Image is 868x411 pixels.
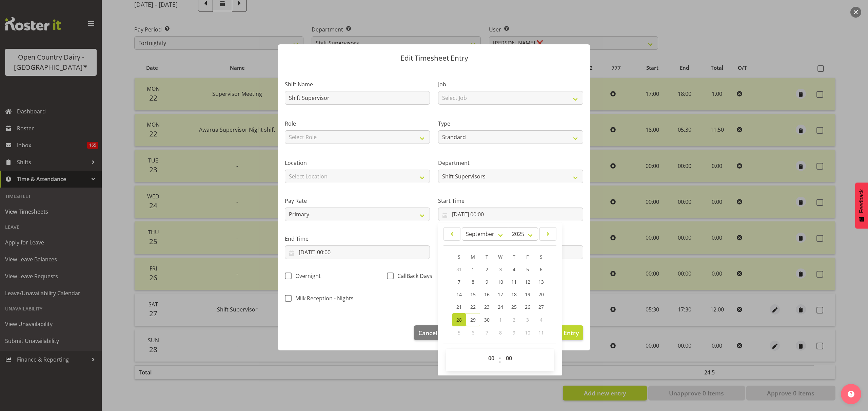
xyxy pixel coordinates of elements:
a: 18 [507,288,521,301]
label: Start Time [438,197,583,205]
span: 30 [484,317,490,323]
a: 8 [466,276,480,288]
a: 25 [507,301,521,313]
label: Job [438,80,583,88]
label: Department [438,159,583,167]
span: 26 [525,304,530,310]
span: 10 [525,329,530,336]
a: 14 [452,288,466,301]
a: 12 [521,276,534,288]
img: help-xxl-2.png [848,391,854,397]
button: Cancel [414,325,442,340]
span: 22 [470,304,476,310]
input: Click to select... [285,245,430,259]
a: 3 [494,263,507,276]
span: Cancel [418,328,437,337]
a: 7 [452,276,466,288]
span: 18 [511,291,517,298]
span: Milk Reception - Nights [292,295,354,302]
span: 19 [525,291,530,298]
span: 11 [538,329,544,336]
span: 6 [472,329,474,336]
button: Feedback - Show survey [855,182,868,229]
a: 22 [466,301,480,313]
label: Location [285,159,430,167]
span: 29 [470,317,476,323]
span: 1 [499,317,502,323]
span: 23 [484,304,490,310]
span: 16 [484,291,490,298]
span: Feedback [859,189,865,213]
span: 8 [499,329,502,336]
span: T [486,254,488,260]
a: 26 [521,301,534,313]
a: 6 [534,263,548,276]
a: 27 [534,301,548,313]
input: Click to select... [438,208,583,221]
span: W [498,254,502,260]
a: 28 [452,313,466,326]
a: 21 [452,301,466,313]
span: 4 [540,317,542,323]
span: 21 [456,304,462,310]
span: 3 [499,266,502,273]
a: 15 [466,288,480,301]
span: 14 [456,291,462,298]
span: 2 [513,317,515,323]
a: 17 [494,288,507,301]
a: 23 [480,301,494,313]
span: 25 [511,304,517,310]
label: Role [285,120,430,128]
span: 24 [498,304,503,310]
span: 27 [538,304,544,310]
a: 5 [521,263,534,276]
span: : [499,351,501,368]
a: 24 [494,301,507,313]
span: 9 [513,329,515,336]
span: 9 [486,279,488,285]
span: 28 [456,317,462,323]
span: S [458,254,460,260]
input: Shift Name [285,91,430,105]
a: 13 [534,276,548,288]
span: T [513,254,515,260]
label: Shift Name [285,80,430,88]
a: 1 [466,263,480,276]
a: 19 [521,288,534,301]
a: 16 [480,288,494,301]
span: 12 [525,279,530,285]
span: 13 [538,279,544,285]
span: S [540,254,542,260]
span: 8 [472,279,474,285]
span: 5 [458,329,460,336]
a: 10 [494,276,507,288]
span: 10 [498,279,503,285]
a: 30 [480,313,494,326]
span: Overnight [292,273,321,279]
a: 11 [507,276,521,288]
label: Type [438,120,583,128]
span: F [526,254,529,260]
span: 5 [526,266,529,273]
span: CallBack Days [394,273,432,279]
a: 9 [480,276,494,288]
span: 20 [538,291,544,298]
span: 15 [470,291,476,298]
span: 11 [511,279,517,285]
a: 4 [507,263,521,276]
span: 31 [456,266,462,273]
span: 7 [486,329,488,336]
label: End Time [285,235,430,243]
span: 17 [498,291,503,298]
a: 2 [480,263,494,276]
label: Pay Rate [285,197,430,205]
p: Edit Timesheet Entry [285,55,583,62]
span: 4 [513,266,515,273]
span: 6 [540,266,542,273]
span: M [471,254,475,260]
span: 7 [458,279,460,285]
span: 1 [472,266,474,273]
a: 29 [466,313,480,326]
a: 20 [534,288,548,301]
span: 3 [526,317,529,323]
